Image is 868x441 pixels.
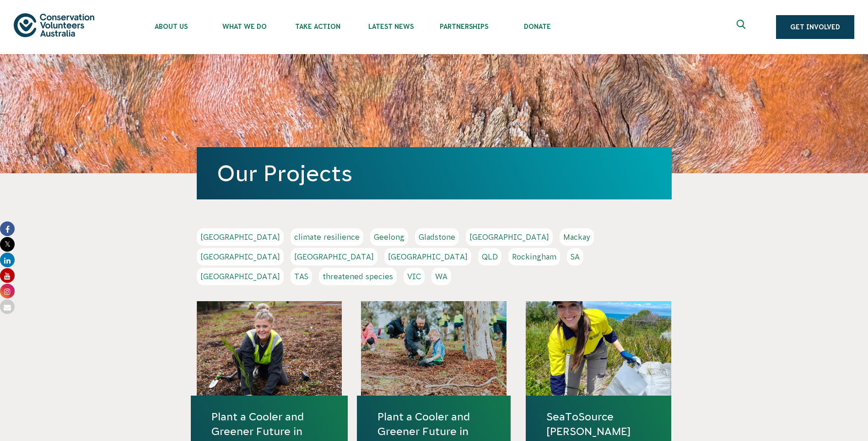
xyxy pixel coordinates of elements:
a: QLD [478,248,501,265]
a: Our Projects [217,161,352,186]
a: Rockingham [508,248,560,265]
span: Partnerships [427,23,501,30]
a: SeaToSource [PERSON_NAME] [546,409,651,439]
button: Expand search box Close search box [731,16,753,38]
a: [GEOGRAPHIC_DATA] [466,228,553,246]
img: logo.svg [14,13,94,37]
a: Geelong [370,228,408,246]
span: Take Action [281,23,354,30]
a: [GEOGRAPHIC_DATA] [197,228,284,246]
span: Latest News [354,23,427,30]
a: Get Involved [776,15,854,39]
a: Gladstone [415,228,459,246]
a: [GEOGRAPHIC_DATA] [291,248,377,265]
a: WA [431,268,451,285]
a: SA [567,248,583,265]
a: [GEOGRAPHIC_DATA] [197,248,284,265]
span: Expand search box [737,20,748,34]
span: What We Do [208,23,281,30]
a: [GEOGRAPHIC_DATA] [384,248,471,265]
a: threatened species [319,268,397,285]
a: TAS [291,268,312,285]
a: VIC [404,268,425,285]
a: [GEOGRAPHIC_DATA] [197,268,284,285]
span: Donate [501,23,574,30]
span: About Us [135,23,208,30]
a: climate resilience [291,228,363,246]
a: Mackay [560,228,594,246]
